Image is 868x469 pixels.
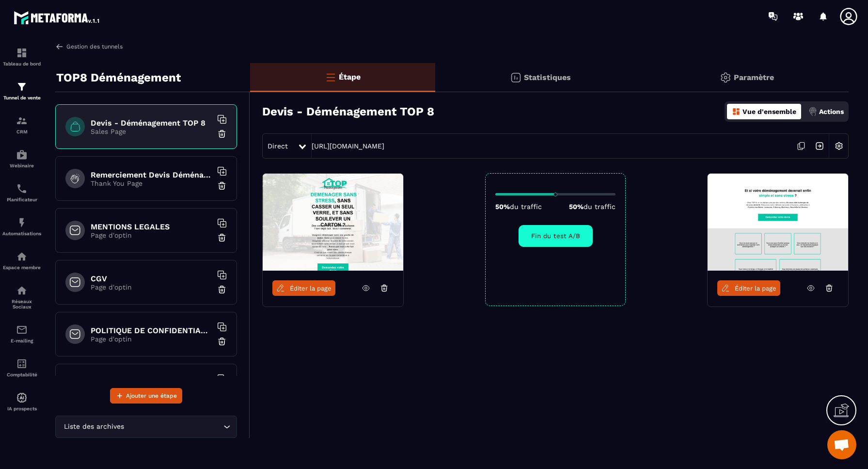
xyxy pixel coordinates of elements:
a: automationsautomationsEspace membre [2,243,41,277]
p: Page d'optin [91,335,212,343]
img: formation [16,47,28,59]
img: trash [217,233,227,243]
p: Vue d'ensemble [742,108,796,115]
a: automationsautomationsAutomatisations [2,210,41,243]
img: setting-w.858f3a88.svg [830,137,848,155]
p: E-mailing [2,338,41,343]
a: social-networksocial-networkRéseaux Sociaux [2,277,41,317]
span: Éditer la page [290,285,331,292]
img: formation [16,115,28,127]
a: [URL][DOMAIN_NAME] [312,142,384,150]
p: Comptabilité [2,372,41,377]
span: Éditer la page [735,285,776,292]
img: automations [16,217,28,228]
p: 50% [495,203,542,210]
span: Ajouter une étape [126,391,177,401]
a: emailemailE-mailing [2,317,41,351]
span: du traffic [584,203,615,210]
p: Page d'optin [91,231,212,239]
p: Planificateur [2,197,41,202]
h6: MENTIONS LEGALES [91,222,212,231]
img: actions.d6e523a2.png [808,107,817,116]
span: Direct [268,142,288,150]
img: accountant [16,358,28,370]
p: Thank You Page [91,179,212,187]
p: TOP8 Déménagement [56,68,181,87]
img: email [16,324,28,336]
p: Sales Page [91,128,212,135]
img: dashboard-orange.40269519.svg [732,107,741,116]
a: Gestion des tunnels [55,42,123,51]
a: automationsautomationsWebinaire [2,142,41,176]
p: Webinaire [2,163,41,168]
a: schedulerschedulerPlanificateur [2,176,41,210]
h6: POLITIQUE DE CONFIDENTIALITE [91,326,212,335]
a: formationformationTableau de bord [2,40,41,74]
h6: CGV [91,274,212,283]
img: image [263,174,403,271]
img: automations [16,251,28,262]
a: Éditer la page [272,280,335,296]
p: CRM [2,129,41,134]
p: IA prospects [2,406,41,411]
p: Tableau de bord [2,61,41,66]
h6: Remerciement Devis Déménagement Top 8 [91,170,212,179]
p: Paramètre [734,73,774,82]
p: 50% [569,203,615,210]
p: Statistiques [524,73,571,82]
img: social-network [16,285,28,296]
a: Ouvrir le chat [827,430,856,459]
img: scheduler [16,183,28,194]
a: Éditer la page [717,280,780,296]
p: Tunnel de vente [2,95,41,100]
a: formationformationCRM [2,108,41,142]
p: Réseaux Sociaux [2,299,41,309]
button: Ajouter une étape [110,388,182,404]
a: accountantaccountantComptabilité [2,351,41,385]
img: image [708,174,848,271]
img: trash [217,129,227,139]
p: Étape [339,72,361,81]
button: Fin du test A/B [519,225,593,247]
img: trash [217,337,227,346]
img: automations [16,392,28,404]
img: bars-o.4a397970.svg [325,71,336,83]
input: Search for option [126,421,221,432]
img: trash [217,181,227,191]
p: Actions [819,108,844,115]
img: stats.20deebd0.svg [510,72,521,83]
img: arrow [55,42,64,51]
a: formationformationTunnel de vente [2,74,41,108]
p: Automatisations [2,231,41,236]
p: Page d'optin [91,283,212,291]
p: Espace membre [2,265,41,270]
img: arrow-next.bcc2205e.svg [810,137,829,155]
img: setting-gr.5f69749f.svg [720,72,731,83]
h3: Devis - Déménagement TOP 8 [262,105,434,118]
img: logo [14,9,101,26]
div: Search for option [55,416,237,438]
span: du traffic [510,203,542,210]
img: formation [16,81,28,93]
img: automations [16,149,28,161]
img: trash [217,285,227,294]
h6: Devis - Déménagement TOP 8 [91,118,212,128]
span: Liste des archives [62,421,126,432]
